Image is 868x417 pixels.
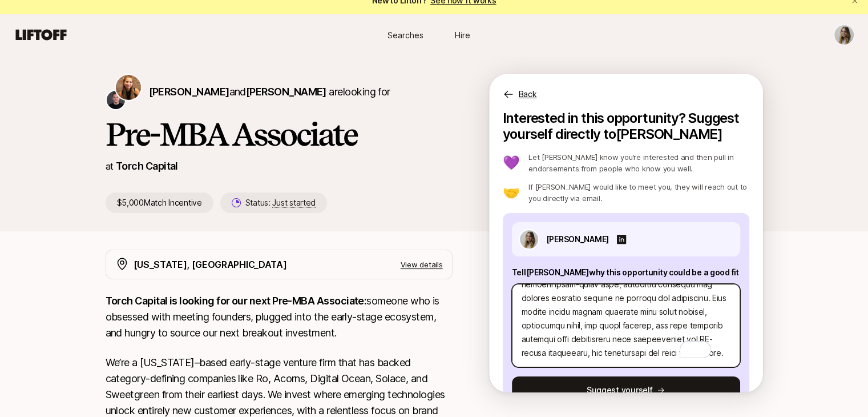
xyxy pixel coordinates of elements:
[116,75,141,100] img: Katie Reiner
[149,86,229,98] span: [PERSON_NAME]
[834,25,854,45] img: Yashita Chaudhary
[106,295,367,307] strong: Torch Capital is looking for our next Pre-MBA Associate:
[116,160,178,172] a: Torch Capital
[245,196,316,210] p: Status:
[503,186,520,199] p: 🤝
[401,259,443,270] p: View details
[229,86,326,98] span: and
[528,151,749,174] p: Let [PERSON_NAME] know you’re interested and then pull in endorsements from people who know you w...
[106,193,213,213] p: $5,000 Match Incentive
[434,25,491,46] a: Hire
[377,25,434,46] a: Searches
[455,29,470,41] span: Hire
[106,293,453,341] p: someone who is obsessed with meeting founders, plugged into the early-stage ecosystem, and hungry...
[546,232,609,246] p: [PERSON_NAME]
[834,25,854,45] button: Yashita Chaudhary
[106,117,453,151] h1: Pre-MBA Associate
[528,181,749,204] p: If [PERSON_NAME] would like to meet you, they will reach out to you directly via email.
[512,376,740,404] button: Suggest yourself
[512,266,740,279] p: Tell [PERSON_NAME] why this opportunity could be a good fit
[520,230,538,248] img: ACg8ocIQXE9Wq52sG-Wwz_IU6kJA3Z5qry87o10ZNY5cFLpW7rO56OjcRQ=s160-c
[107,91,125,109] img: Christopher Harper
[246,86,326,98] span: [PERSON_NAME]
[512,284,740,367] textarea: To enrich screen reader interactions, please activate Accessibility in Grammarly extension settings
[134,257,287,272] p: [US_STATE], [GEOGRAPHIC_DATA]
[503,110,749,142] p: Interested in this opportunity? Suggest yourself directly to [PERSON_NAME]
[272,198,316,208] span: Just started
[519,87,537,101] p: Back
[106,159,114,174] p: at
[149,84,390,100] p: are looking for
[503,156,520,170] p: 💜
[387,29,423,41] span: Searches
